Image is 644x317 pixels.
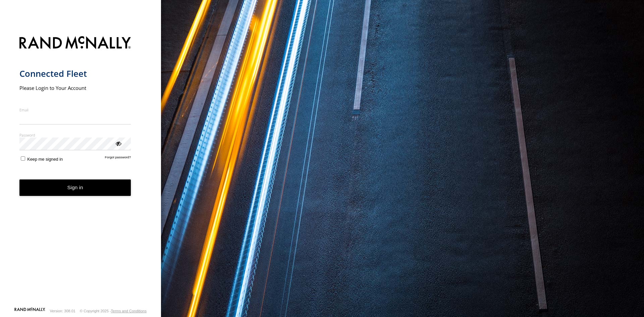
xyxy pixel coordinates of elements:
label: Email [19,107,131,112]
input: Keep me signed in [21,156,25,161]
span: Keep me signed in [27,157,63,162]
a: Terms and Conditions [111,309,147,313]
form: main [19,32,142,307]
img: Rand McNally [19,35,131,52]
button: Sign in [19,179,131,196]
a: Visit our Website [14,308,45,314]
label: Password [19,133,131,138]
h1: Connected Fleet [19,68,131,79]
div: © Copyright 2025 - [80,309,147,313]
a: Forgot password? [105,155,131,162]
div: ViewPassword [115,140,121,147]
h2: Please Login to Your Account [19,85,131,91]
div: Version: 308.01 [50,309,75,313]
